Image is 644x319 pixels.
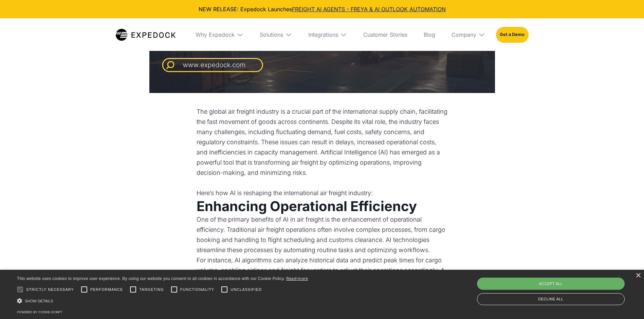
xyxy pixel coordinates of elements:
a: Powered by cookie-script [17,310,62,314]
a: Blog [418,18,441,51]
span: Performance [90,287,123,293]
iframe: Chat Widget [522,240,644,319]
a: Read more [286,276,308,281]
div: Company [446,18,491,51]
p: The global air freight industry is a crucial part of the international supply chain, facilitating... [197,107,448,188]
div: Decline all [477,293,625,305]
div: Why Expedock [190,18,249,51]
span: Targeting [139,287,164,293]
span: Show details [25,299,53,303]
span: Strictly necessary [26,287,74,293]
div: Solutions [260,31,283,38]
span: Unclassified [231,287,262,293]
a: Customer Stories [358,18,413,51]
div: Integrations [303,18,352,51]
a: FREIGHT AI AGENTS - FREYA & AI OUTLOOK AUTOMATION [292,6,446,13]
p: Here’s how AI is reshaping the international air freight industry: [197,188,448,198]
div: Show details [17,297,308,304]
p: One of the primary benefits of AI in air freight is the enhancement of operational efficiency. Tr... [197,214,448,255]
div: Why Expedock [196,31,235,38]
a: Get a Demo [496,27,528,42]
h3: Enhancing Operational Efficiency [197,198,448,214]
div: Integrations [308,31,338,38]
div: Accept all [477,278,625,290]
span: Functionality [180,287,214,293]
div: Solutions [254,18,297,51]
div: Company [452,31,476,38]
p: For instance, AI algorithms can analyze historical data and predict peak times for cargo volume, ... [197,255,448,316]
span: This website uses cookies to improve user experience. By using our website you consent to all coo... [17,276,285,281]
div: NEW RELEASE: Expedock Launches [5,5,639,13]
